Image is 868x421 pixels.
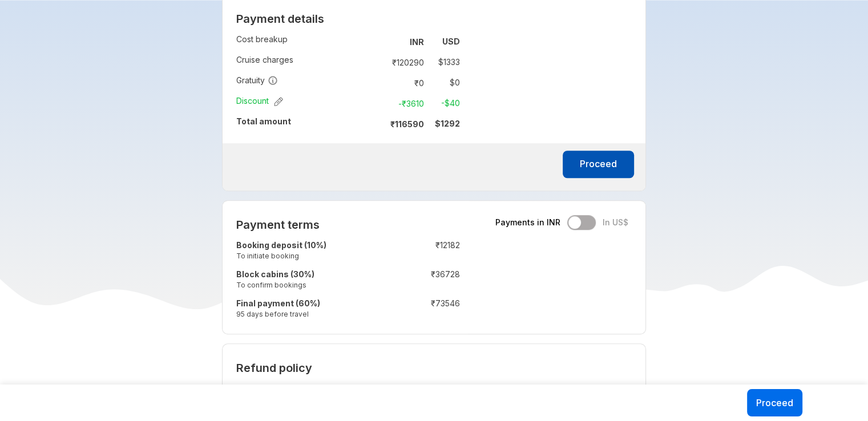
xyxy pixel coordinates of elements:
strong: ₹ 116590 [390,119,424,129]
td: -₹ 3610 [381,95,429,111]
strong: Block cabins (30%) [236,269,314,279]
td: : [386,295,392,325]
span: Payments in INR [495,217,560,228]
td: : [386,266,392,295]
small: 95 days before travel [236,309,386,319]
td: ₹ 0 [381,75,429,91]
span: In US$ [603,217,628,228]
td: ₹ 36728 [392,266,460,295]
strong: USD [442,37,460,46]
td: : [376,31,381,52]
td: : [376,72,381,93]
td: : [376,114,381,134]
button: Proceed [563,151,634,178]
td: -$ 40 [429,95,460,111]
td: Cruise charges [236,52,376,72]
td: Cost breakup [236,31,376,52]
td: ₹ 120290 [381,54,429,70]
strong: $ 1292 [435,119,460,128]
span: Gratuity [236,75,278,86]
td: : [376,52,381,72]
button: Proceed [747,389,802,416]
td: : [386,237,392,266]
td: $ 1333 [429,54,460,70]
h2: Payment details [236,12,460,26]
li: Till 95 days of sailing - 70% of total fare [255,380,632,398]
td: $ 0 [429,75,460,91]
span: Discount [236,95,283,107]
td: ₹ 12182 [392,237,460,266]
strong: Booking deposit (10%) [236,240,326,250]
small: To confirm bookings [236,280,386,290]
td: ₹ 73546 [392,295,460,325]
strong: Total amount [236,116,291,126]
small: To initiate booking [236,251,386,261]
h2: Refund policy [236,361,632,375]
td: : [376,93,381,114]
strong: Final payment (60%) [236,298,320,308]
strong: INR [410,37,424,47]
h2: Payment terms [236,218,460,232]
